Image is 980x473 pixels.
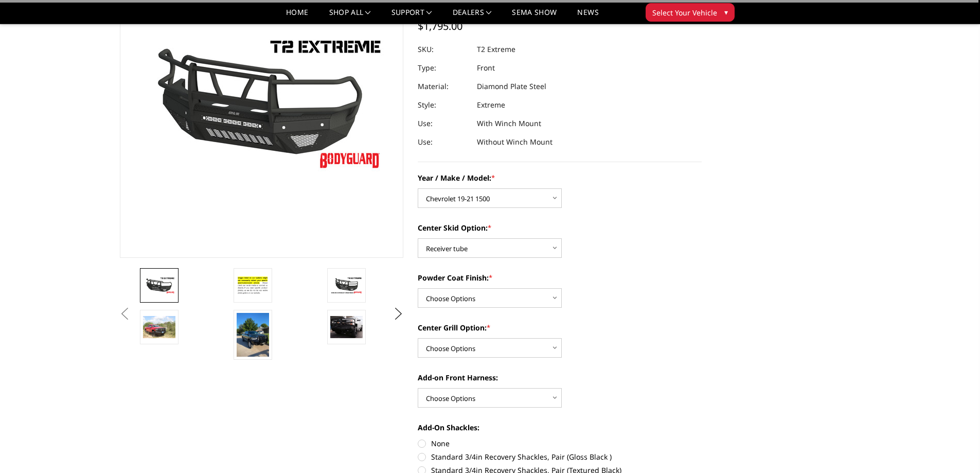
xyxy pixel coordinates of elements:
[453,9,492,24] a: Dealers
[330,316,363,338] img: T2 Series - Extreme Front Bumper (receiver or winch)
[646,3,735,22] button: Select Your Vehicle
[418,222,702,233] label: Center Skid Option:
[418,451,702,462] label: Standard 3/4in Recovery Shackles, Pair (Gloss Black )
[418,133,469,151] dt: Use:
[286,9,308,24] a: Home
[330,276,363,294] img: T2 Series - Extreme Front Bumper (receiver or winch)
[237,274,269,296] img: T2 Series - Extreme Front Bumper (receiver or winch)
[477,133,553,151] dd: Without Winch Mount
[477,114,541,133] dd: With Winch Mount
[477,40,515,59] dd: T2 Extreme
[117,306,133,322] button: Previous
[390,306,406,322] button: Next
[724,7,728,17] span: ▾
[477,77,546,96] dd: Diamond Plate Steel
[512,9,557,24] a: SEMA Show
[418,172,702,183] label: Year / Make / Model:
[329,9,371,24] a: shop all
[418,96,469,114] dt: Style:
[418,77,469,96] dt: Material:
[418,114,469,133] dt: Use:
[477,59,495,77] dd: Front
[418,422,702,433] label: Add-On Shackles:
[418,19,462,33] span: $1,795.00
[652,7,717,18] span: Select Your Vehicle
[143,276,175,294] img: T2 Series - Extreme Front Bumper (receiver or winch)
[143,316,175,338] img: T2 Series - Extreme Front Bumper (receiver or winch)
[418,59,469,77] dt: Type:
[418,272,702,283] label: Powder Coat Finish:
[577,9,598,24] a: News
[418,322,702,333] label: Center Grill Option:
[418,438,702,449] label: None
[418,372,702,383] label: Add-on Front Harness:
[477,96,505,114] dd: Extreme
[391,9,432,24] a: Support
[418,40,469,59] dt: SKU:
[237,313,269,357] img: T2 Series - Extreme Front Bumper (receiver or winch)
